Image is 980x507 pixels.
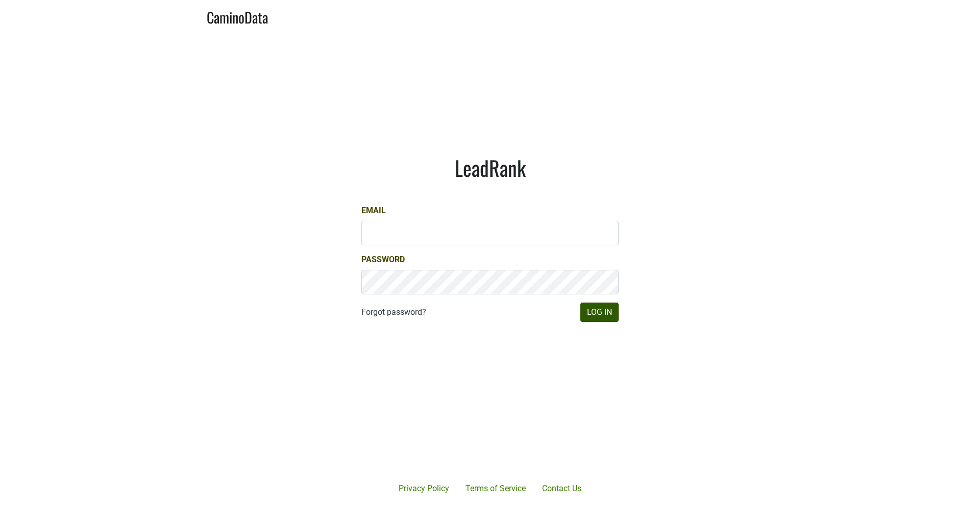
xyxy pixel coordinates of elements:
h1: LeadRank [361,155,619,180]
a: Forgot password? [361,306,426,318]
button: Log In [580,303,619,322]
label: Email [361,204,386,217]
a: Privacy Policy [390,478,457,499]
a: CaminoData [207,4,268,28]
a: Terms of Service [457,478,534,499]
label: Password [361,253,405,266]
a: Contact Us [534,478,590,499]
